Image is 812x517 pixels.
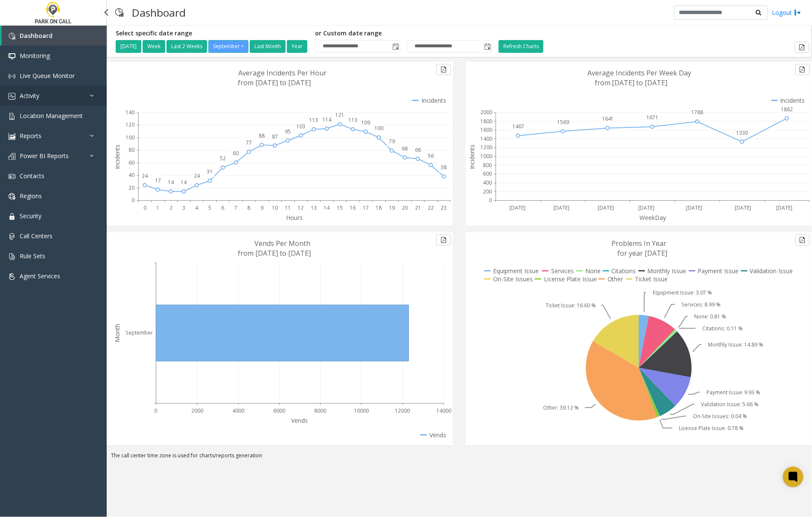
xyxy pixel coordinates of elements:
[436,234,451,246] button: Export to pdf
[194,173,200,180] text: 24
[20,232,53,240] span: Call Centers
[736,129,748,136] text: 1330
[374,125,383,132] text: 100
[9,173,15,180] img: 'icon'
[640,214,667,222] text: WeekDay
[693,413,747,420] text: On-Site Issues: 0.04 %
[557,118,569,126] text: 1569
[480,135,492,142] text: 1400
[273,407,285,414] text: 6000
[777,204,793,211] text: [DATE]
[155,177,161,184] text: 17
[9,113,15,120] img: 'icon'
[679,425,744,432] text: License Plate Issue: 0.78 %
[20,212,41,220] span: Security
[483,179,492,186] text: 400
[441,204,447,211] text: 23
[9,153,15,160] img: 'icon'
[247,204,250,211] text: 8
[682,301,721,308] text: Services: 8.99 %
[169,204,172,211] text: 2
[480,109,492,116] text: 2000
[298,204,304,211] text: 12
[708,341,764,348] text: Monthly Issue: 14.89 %
[553,204,570,211] text: [DATE]
[9,33,15,40] img: 'icon'
[324,204,330,211] text: 14
[512,123,524,130] text: 1467
[182,204,185,211] text: 3
[126,329,153,337] text: September
[480,126,492,133] text: 1600
[391,40,400,52] span: Toggle popup
[428,152,434,159] text: 56
[126,121,134,129] text: 120
[612,239,667,248] text: Problems In Year
[260,204,263,211] text: 9
[322,116,332,123] text: 114
[362,119,371,126] text: 109
[234,204,237,211] text: 7
[9,213,15,220] img: 'icon'
[376,204,382,211] text: 18
[233,150,239,157] text: 60
[795,234,810,246] button: Export to pdf
[20,252,45,260] span: Rule Sets
[208,204,211,211] text: 5
[686,204,703,211] text: [DATE]
[9,53,15,60] img: 'icon'
[20,72,75,80] span: Live Queue Monitor
[735,204,751,211] text: [DATE]
[702,325,743,332] text: Citations: 0.11 %
[707,389,761,396] text: Payment Issue: 9.93 %
[208,40,248,53] button: September
[191,407,203,414] text: 2000
[9,73,15,80] img: 'icon'
[389,138,395,145] text: 79
[126,109,134,116] text: 140
[131,197,134,204] text: 0
[639,204,655,211] text: [DATE]
[9,93,15,100] img: 'icon'
[9,253,15,260] img: 'icon'
[20,192,42,200] span: Regions
[285,128,291,135] text: 95
[415,204,421,211] text: 21
[701,401,759,408] text: Validation Issue: 5.66 %
[402,145,408,152] text: 68
[292,416,308,425] text: Vends
[107,452,812,464] div: The call center time zone is used for charts/reports generation
[254,239,310,248] text: Vends Per Month
[128,2,190,23] h3: Dashboard
[168,179,174,186] text: 14
[389,204,395,211] text: 19
[692,109,704,116] text: 1788
[9,273,15,280] img: 'icon'
[509,204,526,211] text: [DATE]
[238,78,311,87] text: from [DATE] to [DATE]
[259,132,265,139] text: 88
[588,68,692,78] text: Average Incidents Per Week Day
[116,30,309,37] h5: Select specific date range
[20,52,50,60] span: Monitoring
[113,324,121,342] text: Month
[20,132,41,140] span: Reports
[794,8,801,17] img: logout
[395,407,410,414] text: 12000
[181,179,187,186] text: 14
[285,204,291,211] text: 11
[483,170,492,178] text: 600
[113,144,121,169] text: Incidents
[647,114,659,121] text: 1671
[480,118,492,125] text: 1800
[468,144,476,169] text: Incidents
[348,116,357,124] text: 113
[232,407,244,414] text: 4000
[143,204,146,211] text: 0
[315,30,492,37] h5: or Custom date range
[337,204,343,211] text: 15
[350,204,356,211] text: 16
[402,204,408,211] text: 20
[436,64,451,75] button: Export to pdf
[20,172,44,180] span: Contacts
